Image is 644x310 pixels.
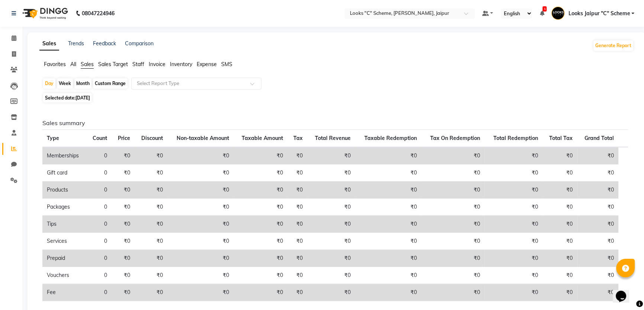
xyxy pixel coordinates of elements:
[484,199,542,216] td: ₹0
[542,164,577,182] td: ₹0
[112,267,134,284] td: ₹0
[234,233,287,250] td: ₹0
[87,233,112,250] td: 0
[577,284,618,301] td: ₹0
[542,267,577,284] td: ₹0
[234,284,287,301] td: ₹0
[167,233,234,250] td: ₹0
[221,61,232,68] span: SMS
[44,61,66,68] span: Favorites
[167,250,234,267] td: ₹0
[577,164,618,182] td: ₹0
[542,6,547,12] span: 1
[87,216,112,233] td: 0
[141,135,163,141] span: Discount
[307,164,355,182] td: ₹0
[242,135,283,141] span: Taxable Amount
[307,199,355,216] td: ₹0
[112,233,134,250] td: ₹0
[74,78,91,89] div: Month
[542,233,577,250] td: ₹0
[577,233,618,250] td: ₹0
[613,280,637,303] iframe: chat widget
[484,284,542,301] td: ₹0
[421,250,484,267] td: ₹0
[43,78,55,89] div: Day
[421,267,484,284] td: ₹0
[307,267,355,284] td: ₹0
[42,199,87,216] td: Packages
[167,267,234,284] td: ₹0
[70,61,76,68] span: All
[551,7,564,20] img: Looks Jaipur "C" Scheme
[287,199,307,216] td: ₹0
[307,250,355,267] td: ₹0
[135,199,167,216] td: ₹0
[234,250,287,267] td: ₹0
[540,10,544,17] a: 1
[57,78,73,89] div: Week
[355,233,421,250] td: ₹0
[484,250,542,267] td: ₹0
[42,216,87,233] td: Tips
[112,216,134,233] td: ₹0
[42,164,87,182] td: Gift card
[234,267,287,284] td: ₹0
[118,135,130,141] span: Price
[132,61,144,68] span: Staff
[170,61,192,68] span: Inventory
[287,233,307,250] td: ₹0
[355,199,421,216] td: ₹0
[287,147,307,164] td: ₹0
[167,182,234,199] td: ₹0
[82,3,115,24] b: 08047224946
[93,40,116,47] a: Feedback
[93,78,128,89] div: Custom Range
[293,135,303,141] span: Tax
[197,61,217,68] span: Expense
[167,164,234,182] td: ₹0
[93,135,107,141] span: Count
[149,61,165,68] span: Invoice
[355,216,421,233] td: ₹0
[355,164,421,182] td: ₹0
[167,216,234,233] td: ₹0
[430,135,480,141] span: Tax On Redemption
[43,93,92,102] span: Selected date:
[234,164,287,182] td: ₹0
[125,40,154,47] a: Comparison
[112,147,134,164] td: ₹0
[87,284,112,301] td: 0
[135,164,167,182] td: ₹0
[577,147,618,164] td: ₹0
[112,182,134,199] td: ₹0
[47,135,59,141] span: Type
[234,147,287,164] td: ₹0
[484,147,542,164] td: ₹0
[593,40,633,51] button: Generate Report
[287,250,307,267] td: ₹0
[135,147,167,164] td: ₹0
[542,250,577,267] td: ₹0
[87,147,112,164] td: 0
[87,164,112,182] td: 0
[577,250,618,267] td: ₹0
[315,135,351,141] span: Total Revenue
[177,135,229,141] span: Non-taxable Amount
[421,216,484,233] td: ₹0
[307,284,355,301] td: ₹0
[585,135,614,141] span: Grand Total
[421,284,484,301] td: ₹0
[112,164,134,182] td: ₹0
[287,164,307,182] td: ₹0
[577,216,618,233] td: ₹0
[549,135,573,141] span: Total Tax
[42,182,87,199] td: Products
[234,199,287,216] td: ₹0
[287,216,307,233] td: ₹0
[307,147,355,164] td: ₹0
[287,267,307,284] td: ₹0
[484,233,542,250] td: ₹0
[98,61,128,68] span: Sales Target
[135,233,167,250] td: ₹0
